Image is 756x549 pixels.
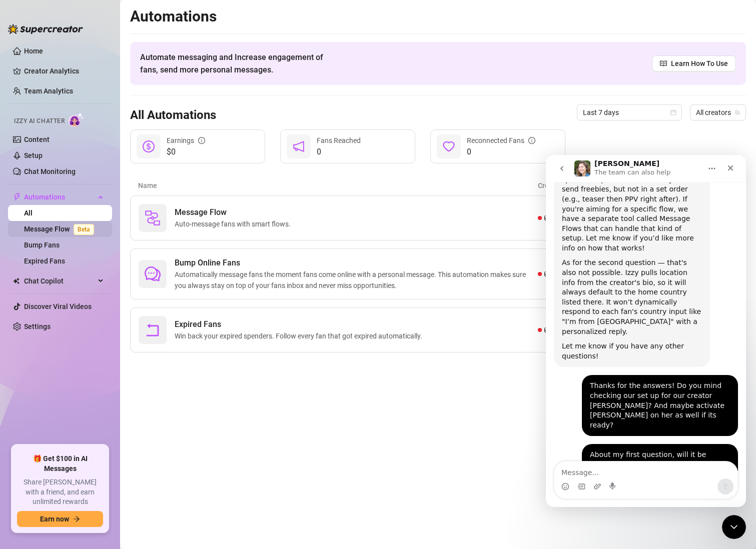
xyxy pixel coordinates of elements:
[16,0,156,98] div: Regarding the first question — it's not possible to send free content in a specific sequence like...
[24,257,65,265] a: Expired Fans
[670,109,676,115] span: calendar
[17,454,103,473] span: 🎁 Get $100 in AI Messages
[24,241,60,249] a: Bump Fans
[40,515,69,523] span: Earn now
[528,137,535,144] span: info-circle
[143,140,155,152] span: dollar
[13,193,21,201] span: thunderbolt
[74,224,94,235] span: Beta
[145,322,161,338] span: rollback
[24,209,33,217] a: All
[175,257,538,269] span: Bump Online Fans
[546,155,746,507] iframe: Intercom live chat
[145,210,161,226] img: svg%3e
[172,323,188,339] button: Send a message…
[467,135,535,146] div: Reconnected Fans
[24,189,95,205] span: Automations
[467,146,535,158] span: 0
[48,327,56,335] button: Upload attachment
[13,277,20,284] img: Chat Copilot
[293,140,305,152] span: notification
[24,151,43,159] a: Setup
[16,103,156,181] div: As for the second question — that's also not possible. Izzy pulls location info from the creator'...
[652,55,736,71] a: Learn How To Use
[443,140,455,152] span: heart
[130,7,746,26] h2: Automations
[73,515,80,522] span: arrow-right
[24,167,76,175] a: Chat Monitoring
[17,511,103,527] button: Earn nowarrow-right
[24,302,92,310] a: Discover Viral Videos
[16,186,156,206] div: Let me know if you have any other questions!
[24,225,98,233] a: Message FlowBeta
[36,220,192,281] div: Thanks for the answers! Do you mind checking our set up for our creator [PERSON_NAME]? And maybe ...
[317,136,361,144] span: Fans Reached
[17,477,103,507] span: Share [PERSON_NAME] with a friend, and earn unlimited rewards
[544,212,555,223] span: 0 / 2
[175,206,295,218] span: Message Flow
[722,515,746,539] iframe: Intercom live chat
[36,289,192,379] div: About my first question, will it be possible soon? To be exact: We have 1 script. On this script ...
[538,180,604,191] article: Creators using
[8,24,83,34] img: logo-BBDzfeDw.svg
[140,51,333,76] span: Automate messaging and Increase engagement of fans, send more personal messages.
[64,327,72,335] button: Start recording
[544,324,555,335] span: 0 / 2
[24,273,95,289] span: Chat Copilot
[696,105,740,120] span: All creators
[44,295,184,373] div: About my first question, will it be possible soon? To be exact: We have 1 script. On this script ...
[175,218,295,229] span: Auto-message fans with smart flows.
[175,318,426,330] span: Expired Fans
[671,58,728,69] span: Learn How To Use
[8,220,192,289] div: Marc says…
[24,322,51,330] a: Settings
[734,109,740,115] span: team
[8,289,192,387] div: Marc says…
[145,266,161,282] span: comment
[24,87,73,95] a: Team Analytics
[167,146,205,158] span: $0
[14,116,65,126] span: Izzy AI Chatter
[130,107,216,123] h3: All Automations
[69,112,84,127] img: AI Chatter
[175,330,426,341] span: Win back your expired spenders. Follow every fan that got expired automatically.
[198,137,205,144] span: info-circle
[660,60,667,67] span: read
[544,268,555,279] span: 0 / 2
[16,327,24,335] button: Emoji picker
[138,180,538,191] article: Name
[24,47,43,55] a: Home
[32,327,40,335] button: Gif picker
[24,63,104,79] a: Creator Analytics
[9,306,192,323] textarea: Message…
[44,226,184,275] div: Thanks for the answers! Do you mind checking our set up for our creator [PERSON_NAME]? And maybe ...
[167,135,205,146] div: Earnings
[175,269,538,291] span: Automatically message fans the moment fans come online with a personal message. This automation m...
[583,105,676,120] span: Last 7 days
[24,135,50,143] a: Content
[317,146,361,158] span: 0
